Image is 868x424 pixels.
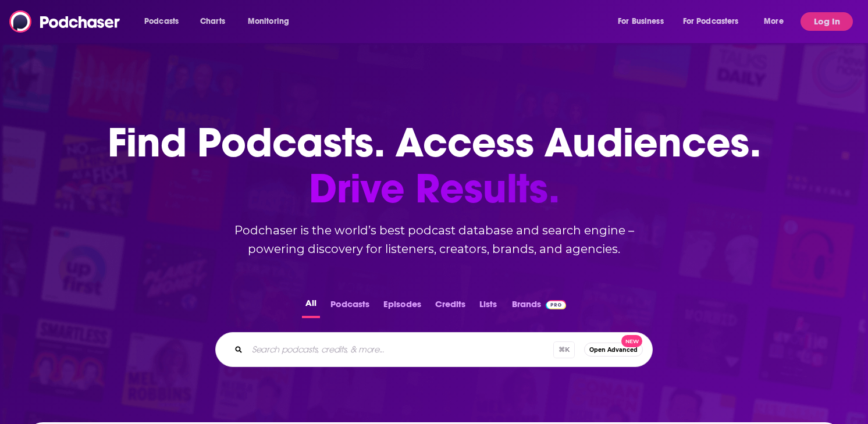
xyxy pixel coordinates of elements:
a: BrandsPodchaser Pro [512,295,566,318]
h2: Podchaser is the world’s best podcast database and search engine – powering discovery for listene... [201,221,667,258]
button: open menu [610,12,678,31]
img: Podchaser Pro [546,300,566,309]
span: ⌘ K [553,341,575,358]
input: Search podcasts, credits, & more... [247,340,553,359]
button: Log In [801,12,853,31]
img: Podchaser - Follow, Share and Rate Podcasts [9,10,121,33]
span: For Business [618,13,664,30]
button: open menu [240,12,304,31]
button: open menu [675,12,756,31]
span: Monitoring [248,13,289,30]
button: Podcasts [327,295,373,318]
span: New [621,335,642,347]
button: open menu [136,12,194,31]
h1: Find Podcasts. Access Audiences. [108,120,761,212]
button: open menu [756,12,798,31]
span: Drive Results. [108,166,761,212]
button: All [302,295,320,318]
button: Open AdvancedNew [584,343,643,357]
span: Charts [200,13,225,30]
div: Search podcasts, credits, & more... [215,332,653,367]
button: Episodes [380,295,425,318]
span: Open Advanced [589,347,638,353]
button: Credits [432,295,469,318]
span: For Podcasters [683,13,739,30]
span: Podcasts [144,13,179,30]
span: More [764,13,784,30]
button: Lists [476,295,500,318]
a: Charts [193,12,232,31]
